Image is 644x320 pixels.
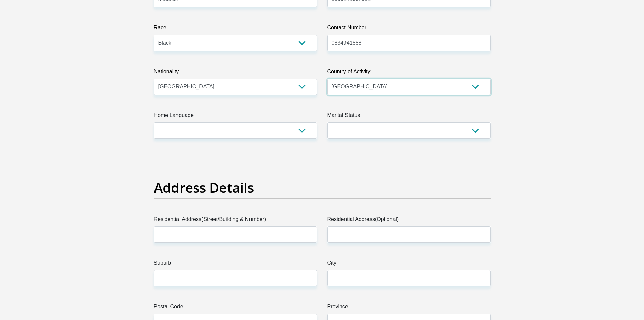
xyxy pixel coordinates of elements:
[327,226,491,243] input: Address line 2 (Optional)
[327,270,491,286] input: City
[154,24,317,35] label: Race
[154,259,317,270] label: Suburb
[154,226,317,243] input: Valid residential address
[327,35,491,51] input: Contact Number
[154,215,317,226] label: Residential Address(Street/Building & Number)
[327,259,491,270] label: City
[327,215,491,226] label: Residential Address(Optional)
[154,303,317,314] label: Postal Code
[327,24,491,35] label: Contact Number
[327,111,491,122] label: Marital Status
[154,111,317,122] label: Home Language
[154,179,491,196] h2: Address Details
[154,68,317,79] label: Nationality
[154,270,317,286] input: Suburb
[327,68,491,79] label: Country of Activity
[327,303,491,314] label: Province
